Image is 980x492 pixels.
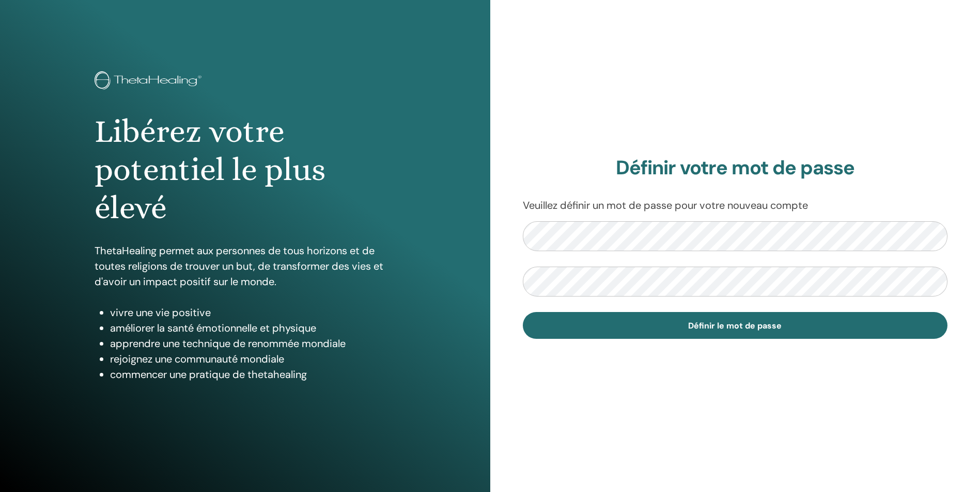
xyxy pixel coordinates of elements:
li: vivre une vie positive [110,305,395,320]
li: améliorer la santé émotionnelle et physique [110,320,395,336]
p: Veuillez définir un mot de passe pour votre nouveau compte [523,198,948,213]
span: Définir le mot de passe [688,320,782,331]
li: apprendre une technique de renommée mondiale [110,336,395,351]
p: ThetaHealing permet aux personnes de tous horizons et de toutes religions de trouver un but, de t... [95,243,395,289]
li: commencer une pratique de thetahealing [110,367,395,382]
button: Définir le mot de passe [523,312,948,339]
h1: Libérez votre potentiel le plus élevé [95,112,395,227]
li: rejoignez une communauté mondiale [110,351,395,367]
h2: Définir votre mot de passe [523,156,948,180]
